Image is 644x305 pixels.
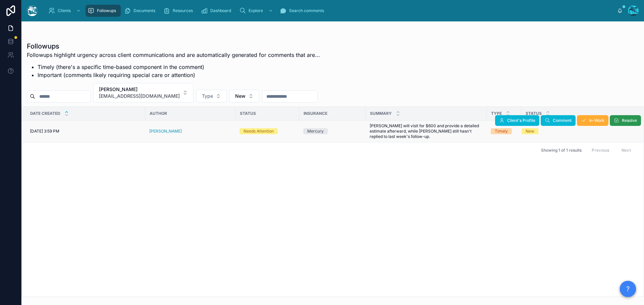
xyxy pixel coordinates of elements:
[589,118,604,123] span: In-Work
[149,129,182,134] a: [PERSON_NAME]
[244,128,274,134] div: Needs Attention
[229,90,259,102] button: Select Button
[38,63,320,71] li: Timely (there's a specific time-based component in the comment)
[304,111,327,116] span: Insurance
[239,128,295,134] a: Needs Attention
[620,281,636,297] button: ?
[491,128,517,134] a: Timely
[522,128,635,134] a: New
[30,129,141,134] a: [DATE] 3:59 PM
[289,8,324,13] span: Search comments
[541,148,582,153] span: Showing 1 of 1 results
[577,115,608,126] button: In-Work
[491,111,502,116] span: Type
[38,71,320,79] li: Important (comments likely requiring special care or attention)
[199,5,236,17] a: Dashboard
[526,128,534,134] div: New
[150,111,167,116] span: Author
[30,111,60,116] span: Date Created
[173,8,193,13] span: Resources
[210,8,231,13] span: Dashboard
[27,42,320,51] h1: Followups
[541,115,576,126] button: Comment
[149,129,231,134] a: [PERSON_NAME]
[196,90,227,102] button: Select Button
[99,93,180,99] span: [EMAIL_ADDRESS][DOMAIN_NAME]
[46,5,84,17] a: Clients
[553,118,572,123] span: Comment
[93,83,194,102] button: Select Button
[507,118,535,123] span: Client's Profile
[97,8,116,13] span: Followups
[249,8,263,13] span: Explore
[610,115,641,126] button: Resolve
[370,111,392,116] span: Summary
[370,123,483,139] a: [PERSON_NAME] will visit for $600 and provide a detailed estimate afterward, while [PERSON_NAME] ...
[161,5,198,17] a: Resources
[122,5,160,17] a: Documents
[86,5,121,17] a: Followups
[622,118,637,123] span: Resolve
[303,128,362,134] a: Mercury
[30,129,59,134] span: [DATE] 3:59 PM
[237,5,276,17] a: Explore
[27,51,320,59] p: Followups highlight urgency across client communications and are automatically generated for comm...
[278,5,329,17] a: Search comments
[240,111,256,116] span: Status
[307,128,324,134] div: Mercury
[495,128,508,134] div: Timely
[235,93,246,99] span: New
[58,8,71,13] span: Clients
[27,5,38,16] img: App logo
[43,3,617,18] div: scrollable content
[99,86,180,93] span: [PERSON_NAME]
[202,93,213,99] span: Type
[495,115,539,126] button: Client's Profile
[133,8,155,13] span: Documents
